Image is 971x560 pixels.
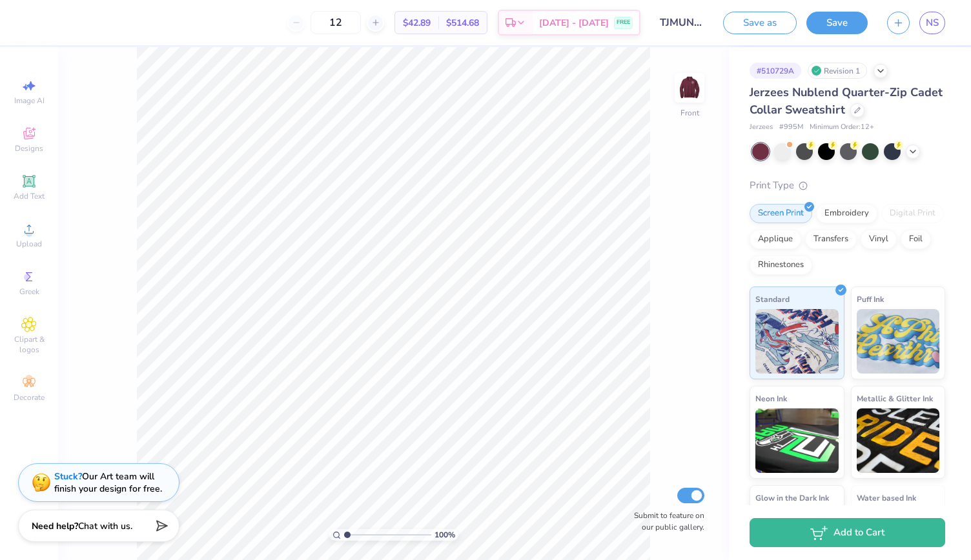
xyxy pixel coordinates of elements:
[755,408,839,473] img: Neon Ink
[810,122,874,133] span: Minimum Order: 12 +
[861,230,897,249] div: Vinyl
[14,191,45,201] span: Add Text
[755,292,790,306] span: Standard
[14,95,45,106] span: Image AI
[750,85,943,117] span: Jerzees Nublend Quarter-Zip Cadet Collar Sweatshirt
[857,408,940,473] img: Metallic & Glitter Ink
[54,470,82,483] strong: Stuck?
[901,230,931,249] div: Foil
[650,10,713,35] input: Untitled Design
[755,392,787,405] span: Neon Ink
[750,178,945,193] div: Print Type
[779,122,803,133] span: # 995M
[15,143,43,154] span: Designs
[19,286,39,297] span: Greek
[16,239,42,249] span: Upload
[926,15,939,30] span: NS
[54,470,162,495] div: Our Art team will finish your design for free.
[808,63,867,79] div: Revision 1
[723,12,797,34] button: Save as
[403,16,431,30] span: $42.89
[677,75,702,101] img: Front
[816,204,877,223] div: Embroidery
[857,392,933,405] span: Metallic & Glitter Ink
[78,520,132,532] span: Chat with us.
[919,12,945,34] a: NS
[881,204,944,223] div: Digital Print
[750,122,773,133] span: Jerzees
[539,16,609,30] span: [DATE] - [DATE]
[857,309,940,374] img: Puff Ink
[680,107,699,119] div: Front
[805,230,857,249] div: Transfers
[32,520,78,532] strong: Need help?
[750,230,801,249] div: Applique
[750,204,812,223] div: Screen Print
[311,11,361,34] input: – –
[627,510,704,533] label: Submit to feature on our public gallery.
[755,491,829,505] span: Glow in the Dark Ink
[446,16,479,30] span: $514.68
[750,63,801,79] div: # 510729A
[617,18,630,27] span: FREE
[755,309,839,374] img: Standard
[750,255,812,275] div: Rhinestones
[14,392,45,403] span: Decorate
[806,12,868,34] button: Save
[750,518,945,547] button: Add to Cart
[434,529,455,541] span: 100 %
[6,334,52,355] span: Clipart & logos
[857,491,916,505] span: Water based Ink
[857,292,884,306] span: Puff Ink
